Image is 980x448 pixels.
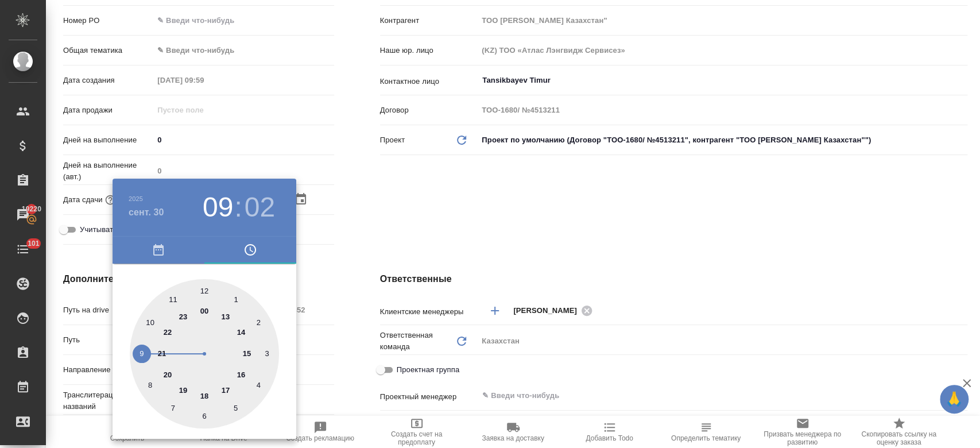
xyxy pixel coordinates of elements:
[234,191,242,223] h3: :
[245,191,275,223] button: 02
[203,191,233,223] button: 09
[129,195,143,202] button: 2025
[129,206,164,219] button: сент. 30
